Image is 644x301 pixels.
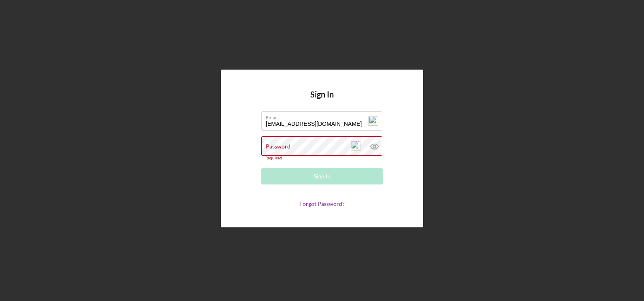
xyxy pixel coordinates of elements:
[266,143,290,150] label: Password
[299,200,345,207] a: Forgot Password?
[261,156,383,161] div: Required
[310,90,334,111] h4: Sign In
[266,112,382,121] label: Email
[261,168,383,184] button: Sign In
[314,168,330,184] div: Sign In
[369,116,378,126] img: npw-badge-icon.svg
[351,141,360,151] img: npw-badge-icon.svg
